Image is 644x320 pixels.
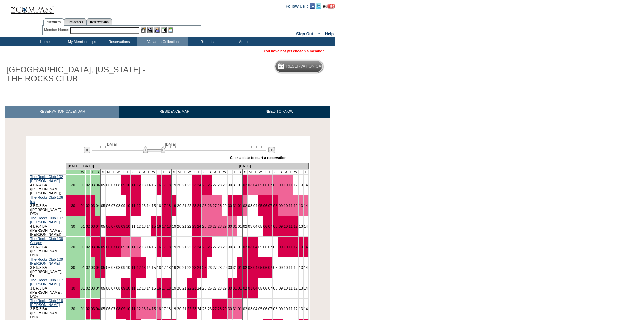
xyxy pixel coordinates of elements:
[111,204,115,208] a: 07
[325,31,334,36] a: Help
[91,183,95,187] a: 03
[131,224,135,228] a: 11
[233,286,237,290] a: 31
[137,224,141,228] a: 12
[162,183,166,187] a: 17
[152,224,156,228] a: 15
[121,204,125,208] a: 09
[228,245,232,249] a: 30
[84,147,90,153] img: Previous
[157,204,161,208] a: 16
[161,27,167,33] img: Reservations
[197,204,201,208] a: 24
[86,245,90,249] a: 02
[197,224,201,228] a: 24
[213,286,217,290] a: 27
[223,204,227,208] a: 29
[263,204,267,208] a: 06
[71,224,75,228] a: 30
[177,245,181,249] a: 20
[121,224,125,228] a: 09
[121,245,125,249] a: 09
[299,265,303,270] a: 13
[268,204,272,208] a: 07
[30,175,63,183] a: The Rocks Club 102 [PERSON_NAME]
[192,245,196,249] a: 23
[177,183,181,187] a: 20
[294,265,298,270] a: 12
[152,204,156,208] a: 15
[168,27,173,33] img: b_calculator.gif
[177,265,181,270] a: 20
[233,265,237,270] a: 31
[137,204,141,208] a: 12
[187,286,191,290] a: 22
[279,204,283,208] a: 09
[228,286,232,290] a: 30
[304,224,308,228] a: 14
[101,183,105,187] a: 05
[126,286,130,290] a: 10
[30,257,63,265] a: The Rocks Club 109 [PERSON_NAME]
[86,286,90,290] a: 02
[279,224,283,228] a: 09
[258,265,262,270] a: 05
[299,183,303,187] a: 13
[126,245,130,249] a: 10
[91,245,95,249] a: 03
[63,37,100,46] td: My Memberships
[289,245,293,249] a: 11
[202,265,206,270] a: 25
[142,204,146,208] a: 13
[253,245,257,249] a: 04
[187,224,191,228] a: 22
[263,183,267,187] a: 06
[187,204,191,208] a: 22
[126,224,130,228] a: 10
[101,286,105,290] a: 05
[197,183,201,187] a: 24
[258,286,262,290] a: 05
[202,224,206,228] a: 25
[243,204,247,208] a: 02
[223,183,227,187] a: 29
[218,286,222,290] a: 28
[243,265,247,270] a: 02
[279,245,283,249] a: 09
[279,183,283,187] a: 09
[310,3,315,9] img: Become our fan on Facebook
[294,224,298,228] a: 12
[218,265,222,270] a: 28
[71,204,75,208] a: 30
[223,224,227,228] a: 29
[91,265,95,270] a: 03
[30,237,63,245] a: The Rocks Club 108 Casper
[197,245,201,249] a: 24
[30,216,63,224] a: The Rocks Club 107 [PERSON_NAME]
[243,286,247,290] a: 02
[218,204,222,208] a: 28
[238,183,242,187] a: 01
[111,183,115,187] a: 07
[147,224,151,228] a: 14
[284,224,288,228] a: 10
[208,224,212,228] a: 26
[147,245,151,249] a: 14
[233,204,237,208] a: 31
[96,204,100,208] a: 04
[273,204,277,208] a: 08
[167,265,171,270] a: 18
[152,286,156,290] a: 15
[131,286,135,290] a: 11
[162,245,166,249] a: 17
[172,224,176,228] a: 19
[152,265,156,270] a: 15
[172,286,176,290] a: 19
[218,183,222,187] a: 28
[157,245,161,249] a: 16
[213,265,217,270] a: 27
[81,245,85,249] a: 01
[101,265,105,270] a: 05
[238,245,242,249] a: 01
[147,265,151,270] a: 14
